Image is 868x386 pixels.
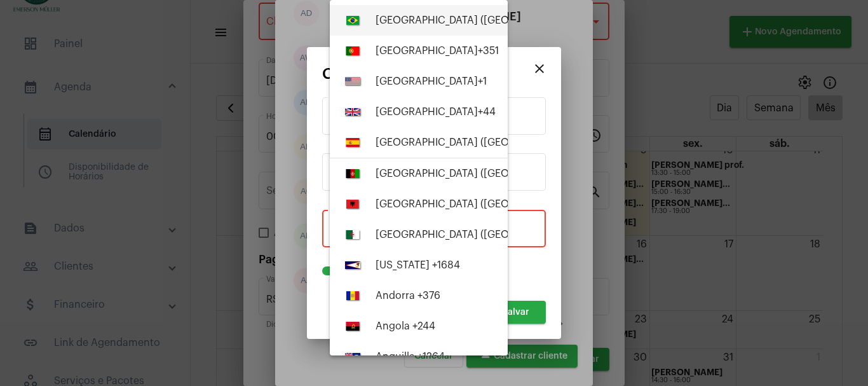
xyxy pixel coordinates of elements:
div: Andorra +376 [376,290,440,301]
div: [GEOGRAPHIC_DATA] ([GEOGRAPHIC_DATA]) [376,137,607,148]
div: [GEOGRAPHIC_DATA] [376,106,496,118]
div: [GEOGRAPHIC_DATA] ([GEOGRAPHIC_DATA]) +355 [376,198,614,210]
div: Anguilla +1264 [376,351,445,362]
span: +351 [478,46,499,56]
span: +44 [478,107,496,117]
div: [GEOGRAPHIC_DATA] (‫[GEOGRAPHIC_DATA]‬‎) +213 [376,229,613,240]
div: [US_STATE] +1684 [376,259,460,271]
div: Angola +244 [376,321,435,332]
span: +1 [478,76,487,86]
div: [GEOGRAPHIC_DATA] ([GEOGRAPHIC_DATA]) [376,15,606,26]
div: [GEOGRAPHIC_DATA] [376,76,487,87]
div: [GEOGRAPHIC_DATA] [376,45,499,57]
div: [GEOGRAPHIC_DATA] (‫[GEOGRAPHIC_DATA]‬‎) +93 [376,168,609,179]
